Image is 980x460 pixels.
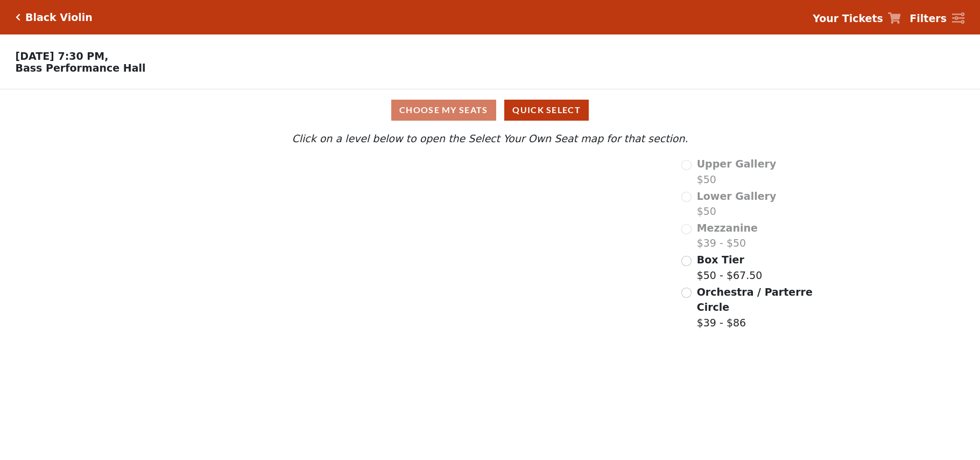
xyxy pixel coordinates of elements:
[697,220,758,251] label: $39 - $50
[697,156,777,187] label: $50
[130,131,850,147] p: Click on a level below to open the Select Your Own Seat map for that section.
[245,165,440,212] path: Upper Gallery - Seats Available: 0
[697,190,777,202] span: Lower Gallery
[16,13,20,21] a: Click here to go back to filters
[353,327,551,447] path: Orchestra / Parterre Circle - Seats Available: 632
[910,12,947,24] strong: Filters
[697,252,763,283] label: $50 - $67.50
[697,286,813,313] span: Orchestra / Parterre Circle
[697,284,814,331] label: $39 - $86
[697,222,758,234] span: Mezzanine
[504,100,589,121] button: Quick Select
[910,11,964,26] a: Filters
[813,12,883,24] strong: Your Tickets
[697,254,744,266] span: Box Tier
[697,189,777,219] label: $50
[25,11,93,24] h5: Black Violin
[813,11,901,26] a: Your Tickets
[697,158,777,170] span: Upper Gallery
